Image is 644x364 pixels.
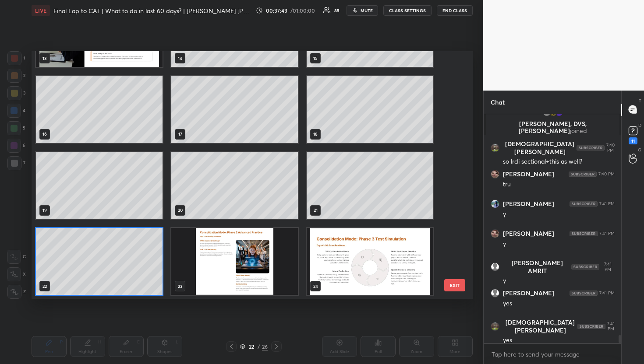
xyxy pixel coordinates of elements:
[503,289,554,297] h6: [PERSON_NAME]
[599,231,615,236] div: 7:41 PM
[491,322,499,330] img: thumbnail.jpg
[629,137,637,144] div: 11
[7,267,26,281] div: X
[32,5,50,16] div: LIVE
[347,5,378,16] button: mute
[503,210,615,219] div: y
[503,157,615,166] div: so lrdi sectional+this as well?
[491,230,499,238] img: thumbnail.jpg
[247,344,256,349] div: 22
[503,240,615,248] div: y
[577,324,605,329] img: 4P8fHbbgJtejmAAAAAElFTkSuQmCC
[598,171,615,177] div: 7:40 PM
[569,171,597,177] img: 4P8fHbbgJtejmAAAAAElFTkSuQmCC
[599,201,615,206] div: 7:41 PM
[32,51,457,299] div: grid
[548,108,557,117] img: thumbnail.jpg
[577,145,605,150] img: 4P8fHbbgJtejmAAAAAElFTkSuQmCC
[491,200,499,208] img: thumbnail.jpg
[53,7,252,15] h4: Final Lap to CAT | What to do in last 60 days? | [PERSON_NAME] [PERSON_NAME] | IIM [GEOGRAPHIC_DA...
[503,318,577,334] h6: [DEMOGRAPHIC_DATA][PERSON_NAME]
[599,290,615,296] div: 7:41 PM
[307,227,433,295] img: 1759325735ZHKEQL.pdf
[171,227,298,295] img: 1759325735ZHKEQL.pdf
[570,126,587,135] span: joined
[383,5,432,16] button: CLASS SETTINGS
[503,299,615,308] div: yes
[503,200,554,208] h6: [PERSON_NAME]
[7,121,25,135] div: 5
[484,114,622,343] div: grid
[606,143,615,153] div: 7:40 PM
[601,262,615,272] div: 7:41 PM
[491,170,499,178] img: thumbnail.jpg
[334,8,340,13] div: 85
[7,86,25,100] div: 3
[484,91,512,114] p: Chat
[638,147,641,153] p: G
[542,108,551,117] img: default.png
[444,279,465,291] button: EXIT
[7,285,26,299] div: Z
[7,139,25,153] div: 6
[570,231,598,236] img: 4P8fHbbgJtejmAAAAAElFTkSuQmCC
[491,263,499,271] img: default.png
[7,69,25,83] div: 2
[491,120,614,134] p: [PERSON_NAME], DVS, [PERSON_NAME]
[7,51,25,65] div: 1
[503,230,554,238] h6: [PERSON_NAME]
[607,321,615,332] div: 7:41 PM
[639,98,641,104] p: T
[361,7,373,14] span: mute
[437,5,473,16] button: END CLASS
[503,276,615,285] div: y
[491,144,499,152] img: thumbnail.jpg
[503,259,571,275] h6: [PERSON_NAME] AMRIT
[503,140,577,156] h6: [DEMOGRAPHIC_DATA][PERSON_NAME]
[7,156,25,170] div: 7
[491,289,499,297] img: default.png
[258,344,260,349] div: /
[262,343,268,350] div: 26
[570,201,598,206] img: 4P8fHbbgJtejmAAAAAElFTkSuQmCC
[7,250,26,264] div: C
[571,264,599,269] img: 4P8fHbbgJtejmAAAAAElFTkSuQmCC
[503,336,615,345] div: yes
[638,122,641,129] p: D
[570,290,598,296] img: 4P8fHbbgJtejmAAAAAElFTkSuQmCC
[503,180,615,189] div: tru
[7,104,25,118] div: 4
[554,108,563,117] img: thumbnail.jpg
[503,170,554,178] h6: [PERSON_NAME]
